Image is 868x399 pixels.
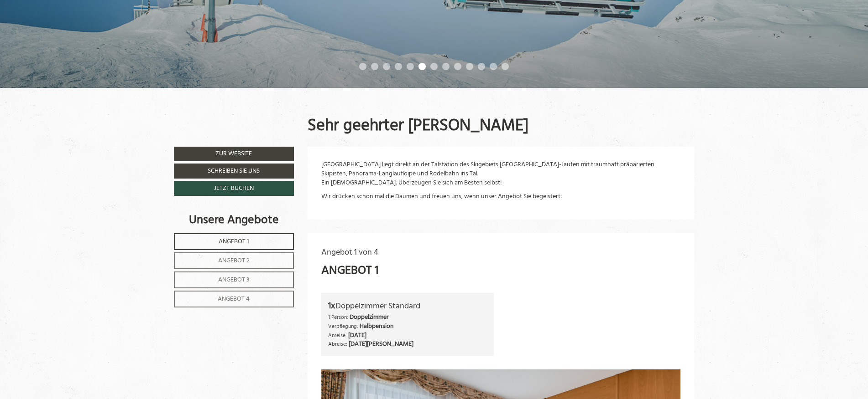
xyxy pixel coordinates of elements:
[350,312,389,322] b: Doppelzimmer
[328,313,348,322] small: 1 Person:
[14,20,125,25] small: 09:38
[128,29,353,99] div: Hallo nach Ratschings, für den Zeitraum vom [DATE]- [DATE] möchte ich für 1 Person das Doppelzimm...
[310,241,360,256] button: Senden
[321,246,378,259] span: Angebot 1 von 4
[308,118,528,136] h1: Sehr geehrter [PERSON_NAME]
[218,275,250,285] span: Angebot 3
[328,299,335,313] b: 1x
[219,236,249,247] span: Angebot 1
[328,322,358,331] small: Verpflegung:
[174,212,294,229] div: Unsere Angebote
[165,2,194,16] div: [DATE]
[174,181,294,196] a: Jetzt buchen
[328,300,487,313] div: Doppelzimmer Standard
[132,31,346,37] div: Sie
[328,340,347,348] small: Abreise:
[174,164,294,179] a: Schreiben Sie uns
[132,103,346,110] div: Sie
[328,331,347,340] small: Anreise:
[321,160,681,188] p: [GEOGRAPHIC_DATA] liegt direkt an der Talstation des Skigebiets [GEOGRAPHIC_DATA]-Jaufen mit trau...
[218,294,250,304] span: Angebot 4
[360,321,394,332] b: Halbpension
[321,262,378,279] div: Angebot 1
[132,174,346,179] small: 15:29
[321,192,681,201] p: Wir drücken schon mal die Daumen und freuen uns, wenn unser Angebot Sie begeistert:
[349,339,413,349] b: [DATE][PERSON_NAME]
[348,330,366,341] b: [DATE]
[128,102,353,181] div: Danke für Ihre Nachricht, gerne buchen wir für Sie, 1 Doppelbettzimmer Standart zum Preis von 117...
[218,256,250,266] span: Angebot 2
[132,92,346,97] small: 09:39
[174,147,294,161] a: Zur Website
